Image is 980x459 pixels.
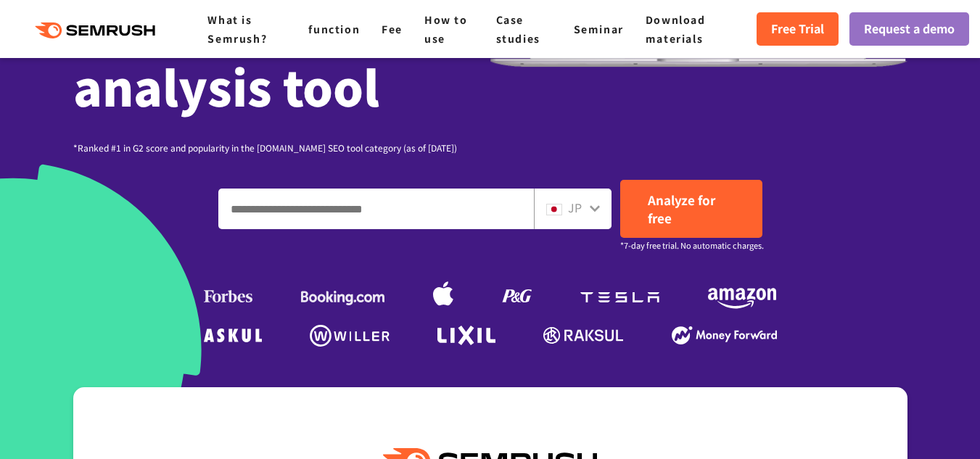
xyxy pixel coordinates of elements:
a: Free Trial [757,12,839,46]
a: Seminar [574,22,624,36]
font: *Ranked #1 in G2 score and popularity in the [DOMAIN_NAME] SEO tool category (as of [DATE]) [73,141,457,154]
a: Case studies [496,12,540,46]
font: Request a demo [864,20,955,37]
a: Download materials [646,12,706,46]
a: What is Semrush? [207,12,267,46]
a: Fee [382,22,403,36]
font: JP [568,199,582,216]
font: Analyze for free [648,191,715,227]
a: function [308,22,360,36]
input: Enter a domain, keyword or URL [219,189,533,228]
a: How to use [424,12,468,46]
font: *7-day free trial. No automatic charges. [620,239,764,251]
a: Analyze for free [620,180,762,238]
font: Free Trial [771,20,824,37]
a: Request a demo [849,12,969,46]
